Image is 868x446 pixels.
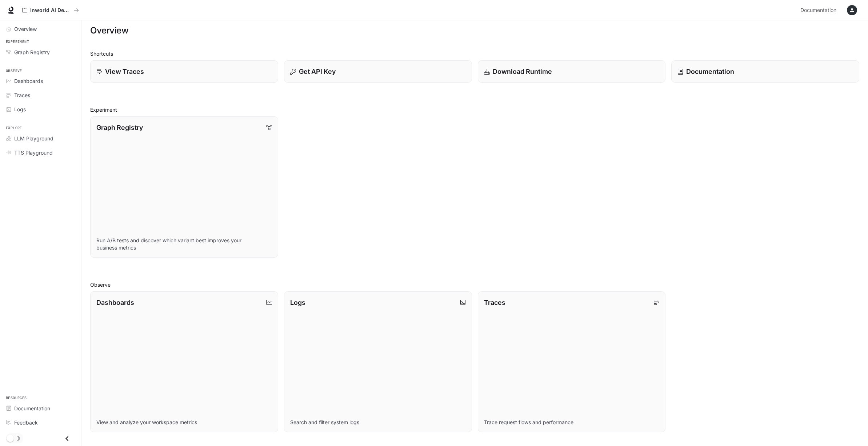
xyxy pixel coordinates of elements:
[290,298,305,307] p: Logs
[14,25,37,33] span: Overview
[90,50,859,57] h2: Shortcuts
[14,135,53,142] span: LLM Playground
[96,123,143,132] p: Graph Registry
[478,60,666,83] a: Download Runtime
[90,106,859,114] h2: Experiment
[3,75,78,87] a: Dashboards
[478,291,666,433] a: TracesTrace request flows and performance
[3,132,78,145] a: LLM Playground
[96,298,134,307] p: Dashboards
[19,3,82,17] button: All workspaces
[686,67,734,76] p: Documentation
[96,419,272,426] p: View and analyze your workspace metrics
[90,281,859,288] h2: Observe
[3,146,78,159] a: TTS Playground
[290,419,466,426] p: Search and filter system logs
[90,291,278,433] a: DashboardsView and analyze your workspace metrics
[299,67,336,76] p: Get API Key
[30,7,71,13] p: Inworld AI Demos
[14,149,53,156] span: TTS Playground
[7,434,14,442] span: Dark mode toggle
[14,77,43,85] span: Dashboards
[14,105,26,113] span: Logs
[284,291,472,433] a: LogsSearch and filter system logs
[3,89,78,101] a: Traces
[96,237,272,251] p: Run A/B tests and discover which variant best improves your business metrics
[14,405,50,412] span: Documentation
[3,402,78,415] a: Documentation
[484,298,505,307] p: Traces
[105,67,144,76] p: View Traces
[800,6,836,15] span: Documentation
[3,416,78,429] a: Feedback
[14,419,38,426] span: Feedback
[484,419,660,426] p: Trace request flows and performance
[3,23,78,35] a: Overview
[284,60,472,83] button: Get API Key
[14,48,50,56] span: Graph Registry
[493,67,552,76] p: Download Runtime
[90,116,278,258] a: Graph RegistryRun A/B tests and discover which variant best improves your business metrics
[797,3,842,17] a: Documentation
[59,431,75,446] button: Close drawer
[14,91,30,99] span: Traces
[3,103,78,116] a: Logs
[90,60,278,83] a: View Traces
[671,60,859,83] a: Documentation
[90,23,128,38] h1: Overview
[3,46,78,59] a: Graph Registry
